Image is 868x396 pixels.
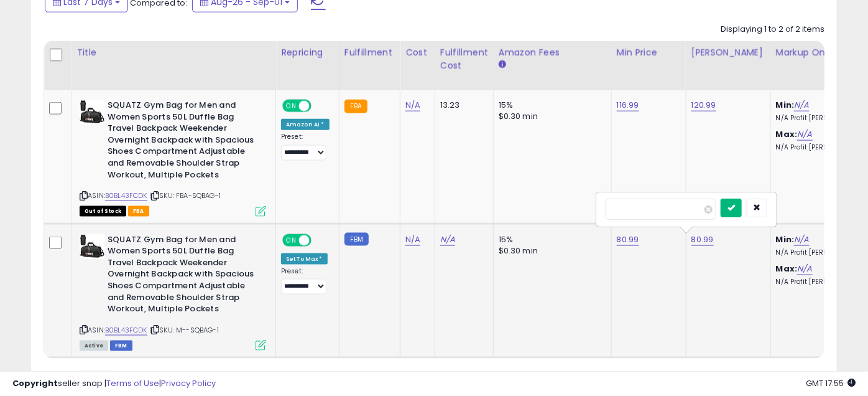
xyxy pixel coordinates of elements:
small: FBA [344,100,367,113]
span: All listings currently available for purchase on Amazon [80,341,108,351]
b: SQUATZ Gym Bag for Men and Women Sports 50L Duffle Bag Travel Backpack Weekender Overnight Backpa... [108,234,259,318]
a: N/A [794,99,809,111]
div: Cost [405,46,430,59]
span: FBA [128,206,149,217]
div: 15% [499,234,602,245]
a: N/A [794,233,809,246]
div: Set To Max * [281,253,328,265]
span: All listings that are currently out of stock and unavailable for purchase on Amazon [80,206,126,217]
span: OFF [310,101,330,111]
div: Repricing [281,46,334,59]
div: ASIN: [80,100,266,215]
div: seller snap | | [12,378,216,390]
a: B0BL43FCDK [105,325,147,336]
div: Preset: [281,133,330,161]
a: Terms of Use [106,377,159,389]
a: 80.99 [617,233,639,246]
a: Privacy Policy [161,377,216,389]
div: Displaying 1 to 2 of 2 items [721,24,824,35]
a: 120.99 [691,99,716,111]
div: $0.30 min [499,111,602,122]
span: ON [284,101,299,111]
b: Min: [776,233,795,245]
a: N/A [405,233,420,246]
span: | SKU: FBA-SQBAG-1 [149,191,221,200]
div: Fulfillment [344,46,395,59]
span: 2025-09-9 17:55 GMT [806,377,856,389]
strong: Copyright [12,377,58,389]
b: Max: [776,128,798,140]
a: 80.99 [691,233,714,246]
div: Min Price [617,46,681,59]
small: FBM [344,233,369,246]
div: 13.23 [440,100,484,111]
span: ON [284,235,299,245]
img: 41EYEKTQSRL._SL40_.jpg [80,100,104,125]
a: N/A [797,263,812,275]
div: Title [76,46,270,59]
a: N/A [440,233,455,246]
b: Max: [776,263,798,275]
div: Amazon AI * [281,119,330,130]
div: ASIN: [80,234,266,350]
a: N/A [797,128,812,141]
a: B0BL43FCDK [105,191,147,201]
div: Preset: [281,267,330,295]
a: N/A [405,99,420,111]
div: Amazon Fees [499,46,606,59]
small: Amazon Fees. [499,59,506,70]
div: [PERSON_NAME] [691,46,765,59]
div: $0.30 min [499,245,602,257]
span: FBM [110,341,132,351]
div: 15% [499,100,602,111]
img: 41EYEKTQSRL._SL40_.jpg [80,234,104,259]
a: 116.99 [617,99,639,111]
span: OFF [310,235,330,245]
b: SQUATZ Gym Bag for Men and Women Sports 50L Duffle Bag Travel Backpack Weekender Overnight Backpa... [108,100,259,184]
b: Min: [776,99,795,111]
span: | SKU: M--SQBAG-1 [149,325,219,335]
div: Fulfillment Cost [440,46,488,72]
